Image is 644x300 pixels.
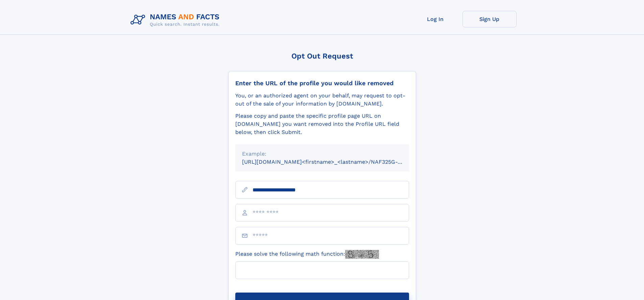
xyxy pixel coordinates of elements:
div: Please copy and paste the specific profile page URL on [DOMAIN_NAME] you want removed into the Pr... [235,112,409,136]
div: You, or an authorized agent on your behalf, may request to opt-out of the sale of your informatio... [235,92,409,108]
label: Please solve the following math function: [235,250,379,259]
small: [URL][DOMAIN_NAME]<firstname>_<lastname>/NAF325G-xxxxxxxx [242,159,422,165]
div: Opt Out Request [228,52,416,60]
a: Log In [408,11,462,27]
div: Enter the URL of the profile you would like removed [235,79,409,87]
img: Logo Names and Facts [128,11,225,29]
a: Sign Up [462,11,517,27]
div: Example: [242,150,402,158]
